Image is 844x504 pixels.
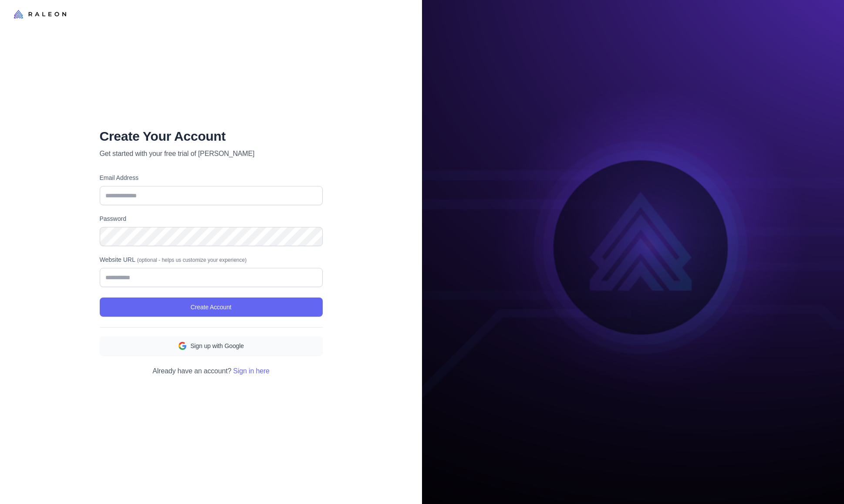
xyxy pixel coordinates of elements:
[100,214,323,223] label: Password
[191,302,232,312] span: Create Account
[100,298,323,317] button: Create Account
[100,255,323,264] label: Website URL
[100,366,323,376] p: Already have an account?
[100,336,323,355] button: Sign up with Google
[100,149,323,159] p: Get started with your free trial of [PERSON_NAME]
[100,128,323,145] h1: Create Your Account
[137,257,246,263] span: (optional - helps us customize your experience)
[190,341,244,351] span: Sign up with Google
[233,367,269,375] a: Sign in here
[100,173,323,183] label: Email Address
